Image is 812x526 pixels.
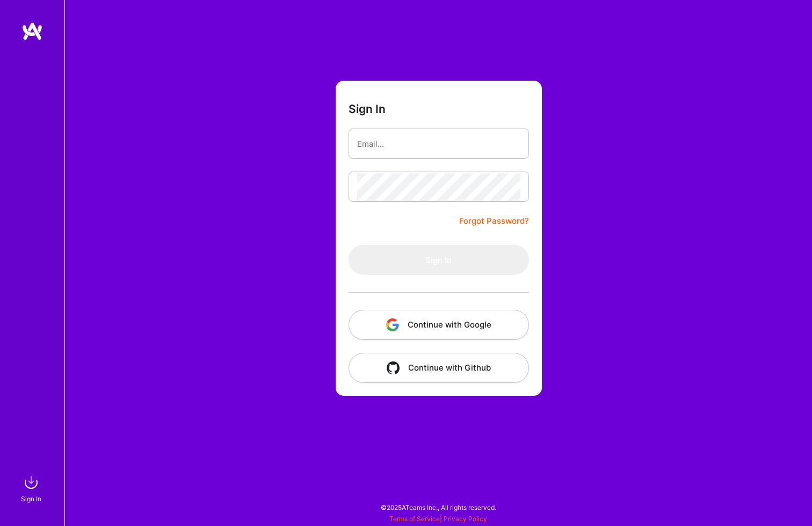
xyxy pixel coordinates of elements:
[386,318,399,331] img: icon
[23,472,42,504] a: sign inSign In
[20,472,42,493] img: sign in
[349,310,529,340] button: Continue with Google
[459,215,529,228] a: Forgot Password?
[444,515,487,523] a: Privacy Policy
[349,353,529,383] button: Continue with Github
[389,515,440,523] a: Terms of Service
[387,361,400,374] img: icon
[349,102,386,116] h3: Sign In
[357,130,520,158] input: Email...
[21,493,41,504] div: Sign In
[21,22,43,41] img: logo
[64,494,812,521] div: © 2025 ATeams Inc., All rights reserved.
[349,245,529,275] button: Sign In
[389,515,487,523] span: |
